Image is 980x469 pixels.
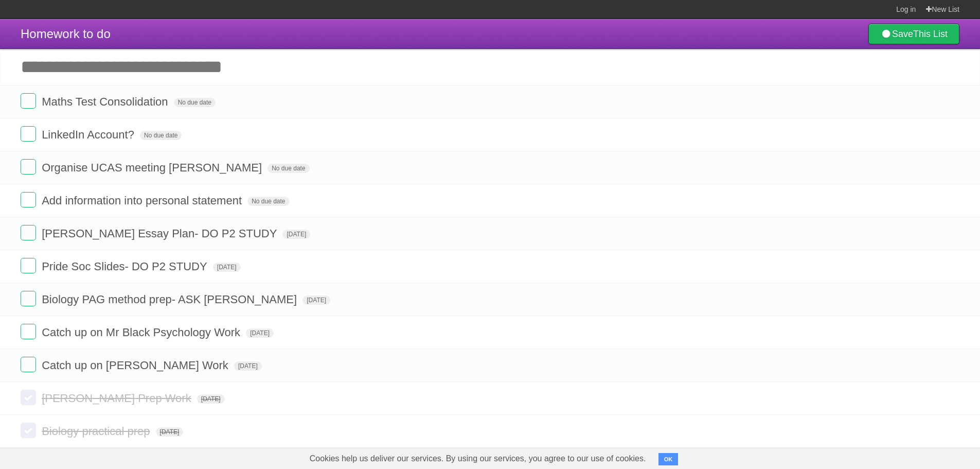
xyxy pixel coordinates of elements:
span: Biology PAG method prep- ASK [PERSON_NAME] [42,293,299,306]
span: [PERSON_NAME] Essay Plan- DO P2 STUDY [42,227,279,240]
span: [DATE] [302,296,330,305]
label: Done [21,324,36,339]
span: No due date [247,197,289,206]
span: [DATE] [234,361,262,371]
span: [DATE] [156,427,184,437]
span: Add information into personal statement [42,194,244,207]
label: Done [21,423,36,438]
label: Done [21,357,36,372]
span: No due date [268,164,309,173]
label: Done [21,291,36,306]
label: Done [21,93,36,109]
span: [DATE] [282,230,310,239]
span: No due date [140,131,182,140]
span: Catch up on [PERSON_NAME] Work [42,359,231,372]
span: [DATE] [246,328,274,338]
span: [DATE] [197,394,225,404]
span: [PERSON_NAME] Prep Work [42,392,194,405]
span: Maths Test Consolidation [42,95,170,108]
span: LinkedIn Account? [42,128,137,141]
label: Done [21,258,36,273]
span: Cookies help us deliver our services. By using our services, you agree to our use of cookies. [299,448,656,469]
label: Done [21,225,36,240]
label: Done [21,126,36,142]
button: OK [658,453,679,465]
span: Homework to do [21,27,111,41]
a: SaveThis List [868,24,959,44]
span: Biology practical prep [42,425,152,438]
span: [DATE] [213,263,241,272]
label: Done [21,192,36,207]
label: Done [21,159,36,175]
span: Catch up on Mr Black Psychology Work [42,326,243,339]
b: This List [913,29,948,39]
span: Pride Soc Slides- DO P2 STUDY [42,260,210,273]
label: Done [21,390,36,405]
span: No due date [174,98,216,107]
span: Organise UCAS meeting [PERSON_NAME] [42,161,264,174]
